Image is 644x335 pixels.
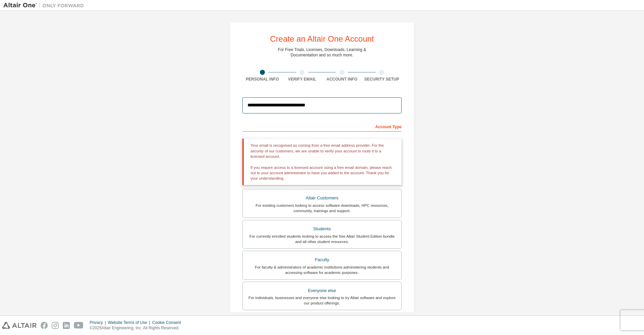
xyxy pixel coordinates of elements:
div: Create an Altair One Account [270,35,374,43]
div: For existing customers looking to access software downloads, HPC resources, community, trainings ... [247,203,397,213]
div: Security Setup [362,77,402,82]
div: Altair Customers [247,193,397,203]
img: altair_logo.svg [2,322,37,329]
div: Everyone else [247,286,397,295]
img: youtube.svg [74,322,84,329]
div: Account Info [322,77,362,82]
p: © 2025 Altair Engineering, Inc. All Rights Reserved. [90,325,185,331]
div: Website Terms of Use [108,320,152,325]
div: Personal Info [242,77,282,82]
img: Altair One [3,2,87,9]
img: facebook.svg [41,322,48,329]
div: For faculty & administrators of academic institutions administering students and accessing softwa... [247,265,397,275]
div: Privacy [90,320,108,325]
div: Cookie Consent [152,320,185,325]
div: Faculty [247,255,397,265]
div: For currently enrolled students looking to access the free Altair Student Edition bundle and all ... [247,234,397,244]
div: Students [247,224,397,234]
div: Verify Email [282,77,322,82]
img: linkedin.svg [63,322,70,329]
div: For Free Trials, Licenses, Downloads, Learning & Documentation and so much more. [278,47,366,58]
img: instagram.svg [52,322,59,329]
div: Account Type [242,121,402,132]
div: Your email is recognised as coming from a free email address provider. For the security of our cu... [242,139,402,185]
div: For individuals, businesses and everyone else looking to try Altair software and explore our prod... [247,295,397,306]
